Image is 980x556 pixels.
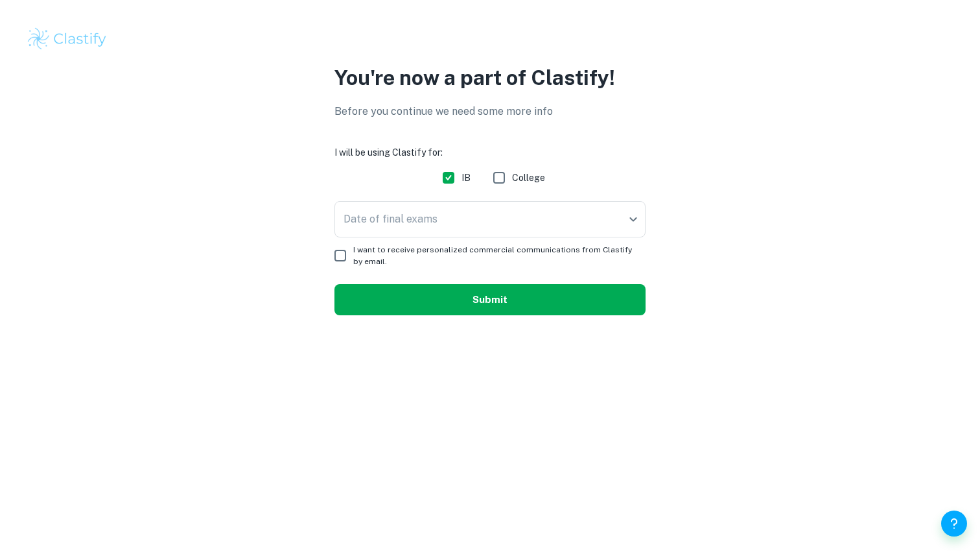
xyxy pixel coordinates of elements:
button: Help and Feedback [941,511,967,537]
button: Submit [334,284,646,315]
img: Clastify logo [26,26,108,52]
h6: I will be using Clastify for: [334,145,646,160]
p: You're now a part of Clastify! [334,62,646,93]
span: I want to receive personalized commercial communications from Clastify by email. [353,244,635,267]
p: Before you continue we need some more info [334,104,646,119]
a: Clastify logo [26,26,954,52]
span: IB [461,171,471,185]
span: College [512,171,545,185]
